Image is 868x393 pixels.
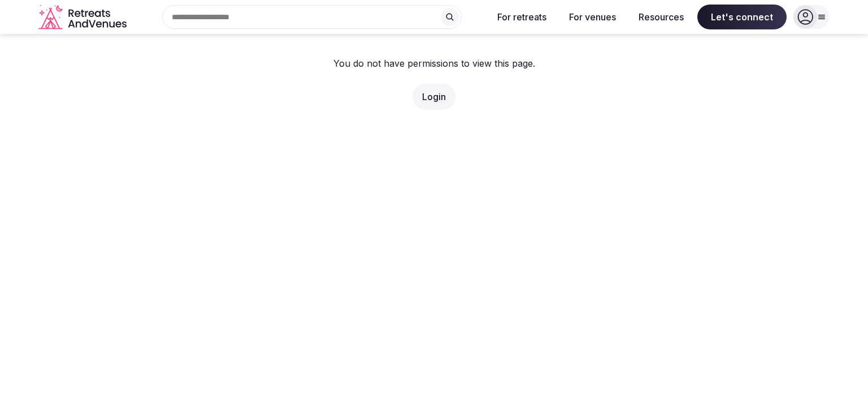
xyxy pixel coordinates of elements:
span: Let's connect [697,5,787,29]
button: For retreats [488,5,555,29]
a: Login [422,91,446,102]
svg: Retreats and Venues company logo [38,5,129,30]
button: For venues [560,5,625,29]
a: Visit the homepage [38,5,129,30]
p: You do not have permissions to view this page. [333,57,535,70]
button: Login [413,84,455,110]
button: Resources [630,5,693,29]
